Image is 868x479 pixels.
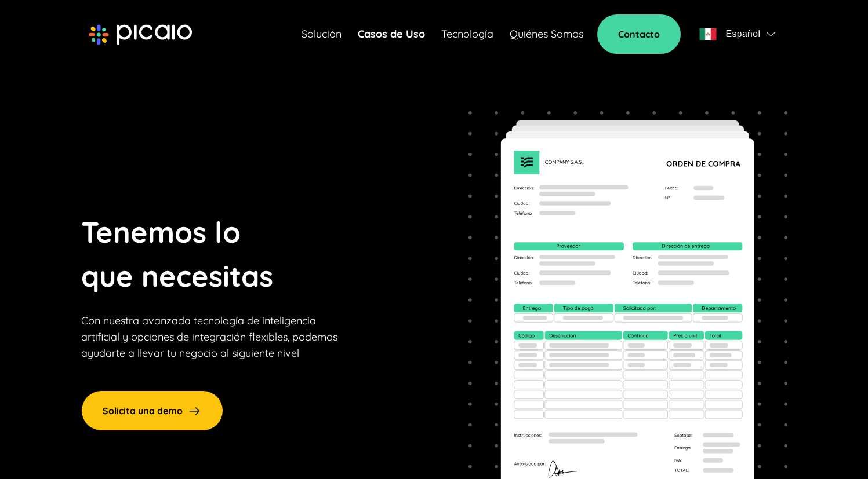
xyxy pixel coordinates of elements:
[358,26,425,42] a: Casos de Uso
[695,23,779,46] button: flagEspañolflag
[441,26,493,42] a: Tecnología
[725,26,760,42] span: Español
[81,390,223,431] a: Solicita una demo
[187,404,202,418] img: arrow-right
[767,32,775,36] img: flag
[699,28,717,40] img: flag
[597,14,681,54] a: Contacto
[81,313,337,361] p: Con nuestra avanzada tecnología de inteligencia artificial y opciones de integración flexibles, p...
[81,210,273,298] p: Tenemos lo que necesitas
[302,26,342,42] a: Solución
[510,26,583,42] a: Quiénes Somos
[89,24,192,45] img: picaio-logo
